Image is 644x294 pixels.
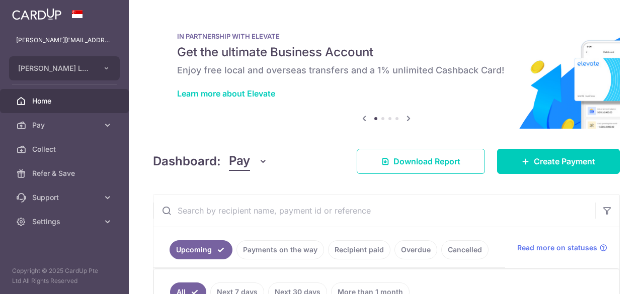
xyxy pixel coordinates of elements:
span: Settings [32,217,99,227]
h4: Dashboard: [153,152,221,170]
a: Cancelled [441,240,489,259]
a: Payments on the way [236,240,324,259]
span: Download Report [393,155,460,167]
img: Renovation banner [153,16,620,129]
h5: Get the ultimate Business Account [177,44,596,60]
span: Read more on statuses [517,243,597,253]
a: Create Payment [497,149,620,174]
a: Upcoming [170,240,232,259]
button: [PERSON_NAME] LOGISTICS PRIVATE LIMITED [9,56,120,80]
span: Refer & Save [32,168,99,178]
span: Support [32,192,99,203]
a: Learn more about Elevate [177,88,275,99]
span: Home [32,96,99,106]
img: CardUp [12,8,61,20]
h6: Enjoy free local and overseas transfers and a 1% unlimited Cashback Card! [177,64,596,76]
span: Pay [32,120,99,130]
a: Read more on statuses [517,243,607,253]
p: [PERSON_NAME][EMAIL_ADDRESS][DOMAIN_NAME] [16,35,113,45]
a: Recipient paid [328,240,390,259]
span: Pay [229,152,250,171]
span: Collect [32,144,99,154]
span: [PERSON_NAME] LOGISTICS PRIVATE LIMITED [18,63,93,73]
span: Create Payment [534,155,595,167]
button: Pay [229,152,268,171]
input: Search by recipient name, payment id or reference [153,194,595,227]
a: Overdue [394,240,437,259]
p: IN PARTNERSHIP WITH ELEVATE [177,32,596,40]
a: Download Report [357,149,485,174]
